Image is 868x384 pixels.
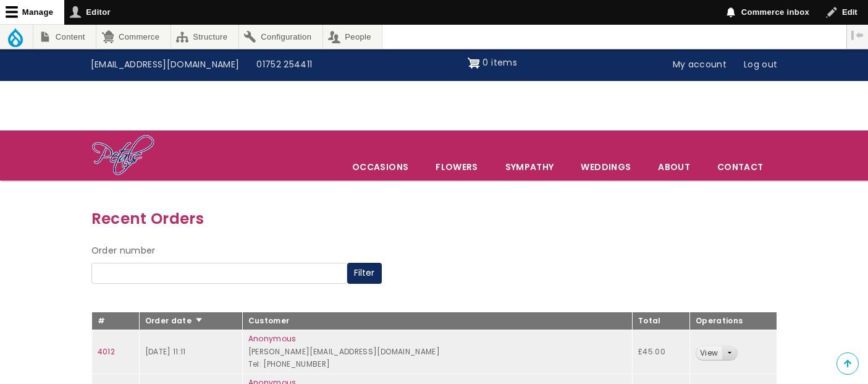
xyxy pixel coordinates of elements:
a: Contact [704,154,776,180]
a: View [696,346,722,361]
th: Operations [689,312,777,330]
a: Anonymous [248,333,297,344]
a: People [323,25,382,49]
a: Configuration [239,25,322,49]
a: Commerce [96,25,170,49]
a: 01752 254411 [248,53,321,77]
img: Shopping cart [468,53,480,73]
td: £45.00 [633,330,690,374]
h3: Recent Orders [91,207,777,231]
a: [EMAIL_ADDRESS][DOMAIN_NAME] [82,53,248,77]
button: Vertical orientation [847,25,868,46]
time: [DATE] 11:11 [145,346,186,357]
th: Total [633,312,690,330]
td: [PERSON_NAME][EMAIL_ADDRESS][DOMAIN_NAME] Tel: [PHONE_NUMBER] [242,330,632,374]
th: # [91,312,139,330]
a: Content [33,25,96,49]
th: Customer [242,312,632,330]
a: 4012 [98,346,115,357]
span: Weddings [568,154,644,180]
a: About [645,154,703,180]
a: Flowers [423,154,491,180]
a: Shopping cart 0 items [468,53,517,73]
img: Home [91,134,155,177]
a: Structure [171,25,238,49]
a: Order date [145,315,204,326]
span: 0 items [482,56,516,69]
label: Order number [91,244,156,258]
span: Occasions [339,154,421,180]
button: Filter [347,263,382,284]
a: Log out [735,53,786,77]
a: Sympathy [492,154,567,180]
a: My account [664,53,736,77]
